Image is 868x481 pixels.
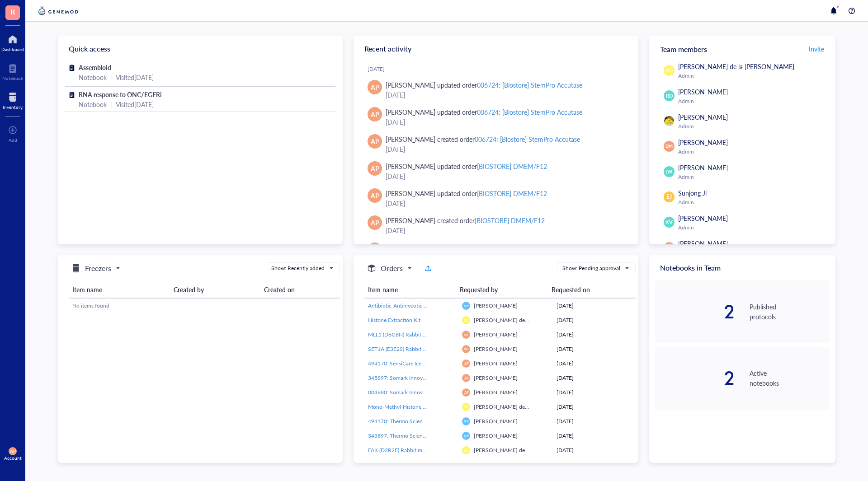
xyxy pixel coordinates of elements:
[664,116,674,126] img: da48f3c6-a43e-4a2d-aade-5eac0d93827f.jpeg
[371,218,379,228] span: AP
[386,161,547,171] div: [PERSON_NAME] updated order
[678,98,826,105] div: Admin
[475,216,545,225] div: [BIOSTORE] DMEM/F12
[4,455,22,461] div: Account
[3,90,23,110] a: Inventory
[666,243,673,252] span: AP
[368,374,523,382] span: 345897: Somark Innovations Inc NEEDLE YELLOW IRRADIATED
[371,109,379,119] span: AP
[557,316,632,324] div: [DATE]
[474,417,518,425] span: [PERSON_NAME]
[354,36,638,61] div: Recent activity
[678,72,826,79] div: Admin
[678,173,826,181] div: Admin
[649,255,835,280] div: Notebooks in Team
[368,302,439,309] span: Antibiotic-Antimycotic (100X)
[557,446,632,454] div: [DATE]
[386,90,624,100] div: [DATE]
[368,331,455,339] a: MLL1 (D6G8N) Rabbit mAb (Carboxy-terminal Antigen)
[368,432,554,439] span: 345897: Thermo Scientific™ BioLite™ Cell Culture Treated Flasks (25cm2) T25
[557,331,632,339] div: [DATE]
[477,162,547,171] div: [BIOSTORE] DMEM/F12
[3,104,23,110] div: Inventory
[678,138,728,147] span: [PERSON_NAME]
[368,360,455,368] a: 494170: SensiCare Ice Powder-Free Nitrile Exam Gloves with SmartGuard Film, Size M
[371,82,379,92] span: AP
[557,432,632,440] div: [DATE]
[464,434,468,437] span: KW
[474,403,576,411] span: [PERSON_NAME] de la [PERSON_NAME]
[9,137,17,143] div: Add
[69,281,170,298] th: Item name
[170,281,260,298] th: Created by
[464,361,468,365] span: AP
[368,316,455,324] a: Histone Extraction Kit
[557,345,632,353] div: [DATE]
[474,302,518,309] span: [PERSON_NAME]
[368,388,519,396] span: 004680: Somark Innovations Inc NEEDLE GREEN IRRADIATED
[557,388,632,397] div: [DATE]
[557,374,632,382] div: [DATE]
[386,225,624,235] div: [DATE]
[368,316,420,324] span: Histone Extraction Kit
[665,168,673,175] span: JW
[655,303,735,321] div: 2
[386,107,582,117] div: [PERSON_NAME] updated order
[2,61,23,81] a: Notebook
[368,65,631,73] div: [DATE]
[386,215,545,225] div: [PERSON_NAME] created order
[110,72,112,82] div: |
[678,188,707,197] span: Sunjong Ji
[557,360,632,368] div: [DATE]
[361,158,631,185] a: AP[PERSON_NAME] updated order[BIOSTORE] DMEM/F12[DATE]
[260,281,340,298] th: Created on
[477,107,582,117] div: 006724: [Biostore] StemPro Accutase
[649,36,835,61] div: Team members
[386,80,582,90] div: [PERSON_NAME] updated order
[2,75,23,81] div: Notebook
[386,198,624,208] div: [DATE]
[368,417,455,425] a: 494170: Thermo Scientific BioLite Cell Culture Treated Flasks (T75)
[808,42,825,56] button: Invite
[116,72,154,82] div: Visited [DATE]
[10,6,15,17] span: K
[474,331,518,338] span: [PERSON_NAME]
[655,369,735,387] div: 2
[678,239,728,248] span: [PERSON_NAME]
[58,36,343,61] div: Quick access
[464,448,469,452] span: DD
[361,131,631,158] a: AP[PERSON_NAME] created order006724: [Biostore] StemPro Accutase[DATE]
[386,188,547,198] div: [PERSON_NAME] updated order
[364,281,456,298] th: Item name
[368,403,522,411] span: Mono-Methyl-Histone H3 (Lys4) (D1A9) XP® Rabbit mAb #5326
[475,135,580,144] div: 006724: [Biostore] StemPro Accutase
[474,360,518,367] span: [PERSON_NAME]
[562,264,620,272] div: Show: Pending approval
[368,360,573,367] span: 494170: SensiCare Ice Powder-Free Nitrile Exam Gloves with SmartGuard Film, Size M
[72,302,336,310] div: No items found
[368,403,455,411] a: Mono-Methyl-Histone H3 (Lys4) (D1A9) XP® Rabbit mAb #5326
[386,144,624,154] div: [DATE]
[368,331,499,338] span: MLL1 (D6G8N) Rabbit mAb (Carboxy-terminal Antigen)
[464,420,468,423] span: KW
[79,63,111,72] span: Assembloid
[678,224,826,231] div: Admin
[750,368,830,388] div: Active notebooks
[36,5,80,16] img: genemod-logo
[557,302,632,310] div: [DATE]
[368,374,455,382] a: 345897: Somark Innovations Inc NEEDLE YELLOW IRRADIATED
[381,263,403,274] h5: Orders
[678,163,728,172] span: [PERSON_NAME]
[678,199,826,206] div: Admin
[371,136,379,146] span: AP
[474,446,576,454] span: [PERSON_NAME] de la [PERSON_NAME]
[464,376,468,380] span: AP
[368,302,455,310] a: Antibiotic-Antimycotic (100X)
[368,432,455,440] a: 345897: Thermo Scientific™ BioLite™ Cell Culture Treated Flasks (25cm2) T25
[368,446,449,454] span: FAK (D2R2E) Rabbit mAb #13009
[464,347,468,350] span: DM
[464,333,468,336] span: DM
[678,148,826,155] div: Admin
[386,171,624,181] div: [DATE]
[474,345,518,353] span: [PERSON_NAME]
